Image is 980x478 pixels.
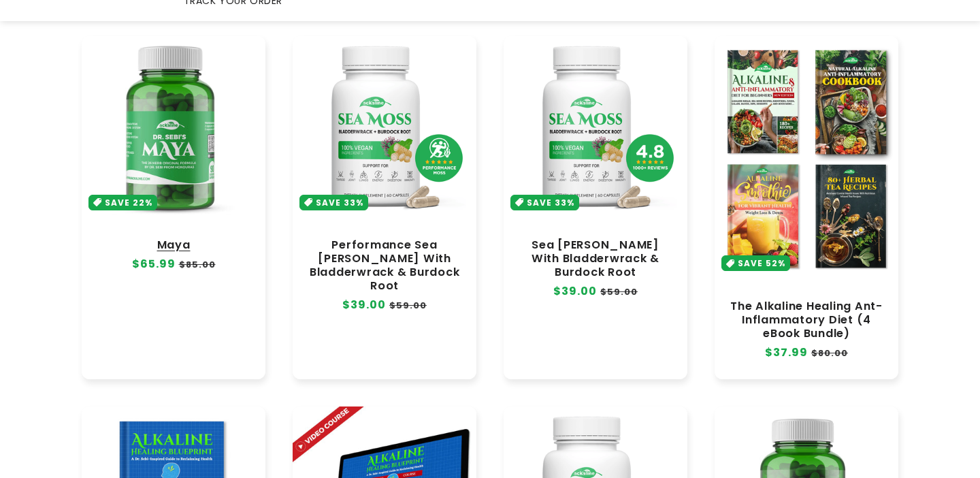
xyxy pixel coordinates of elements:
a: Performance Sea [PERSON_NAME] With Bladderwrack & Burdock Root [306,238,463,293]
a: The Alkaline Healing Ant-Inflammatory Diet (4 eBook Bundle) [728,300,885,340]
a: Maya [95,238,252,252]
a: Sea [PERSON_NAME] With Bladderwrack & Burdock Root [517,238,674,279]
